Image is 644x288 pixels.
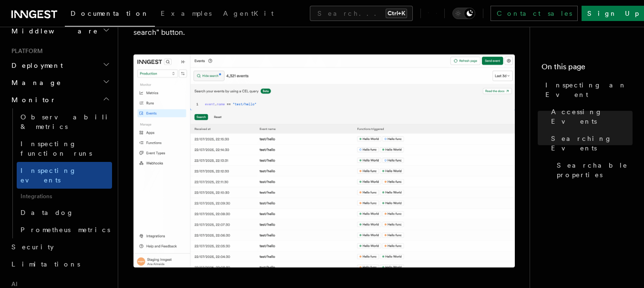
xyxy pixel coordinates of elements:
[20,226,110,234] span: Prometheus metrics
[17,135,112,162] a: Inspecting function runs
[65,3,155,27] a: Documentation
[8,47,43,55] span: Platform
[8,74,112,91] button: Manage
[8,26,98,36] span: Middleware
[8,95,56,105] span: Monitor
[161,10,212,17] span: Examples
[491,6,578,21] a: Contact sales
[547,130,633,157] a: Searching Events
[8,108,112,238] div: Monitor
[547,103,633,130] a: Accessing Events
[20,167,77,184] span: Inspecting events
[20,140,92,157] span: Inspecting function runs
[17,221,112,238] a: Prometheus metrics
[71,10,149,17] span: Documentation
[133,54,515,267] img: The events list features an advance search feature that filters results using a CEL query.
[310,6,413,21] button: Search...Ctrl+K
[20,113,119,130] span: Observability & metrics
[542,76,633,103] a: Inspecting an Event
[8,238,112,256] a: Security
[17,204,112,221] a: Datadog
[223,10,274,17] span: AgentKit
[11,260,80,268] span: Limitations
[155,3,217,26] a: Examples
[452,8,475,19] button: Toggle dark mode
[8,256,112,273] a: Limitations
[386,9,407,18] kbd: Ctrl+K
[17,108,112,135] a: Observability & metrics
[551,134,633,153] span: Searching Events
[545,80,633,99] span: Inspecting an Event
[553,157,633,183] a: Searchable properties
[551,107,633,126] span: Accessing Events
[8,78,61,87] span: Manage
[217,3,279,26] a: AgentKit
[8,61,63,70] span: Deployment
[17,162,112,189] a: Inspecting events
[17,189,112,204] span: Integrations
[8,57,112,74] button: Deployment
[20,209,74,216] span: Datadog
[542,61,633,76] h4: On this page
[8,22,112,40] button: Middleware
[8,280,18,288] span: AI
[8,91,112,108] button: Monitor
[11,243,54,251] span: Security
[557,160,633,180] span: Searchable properties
